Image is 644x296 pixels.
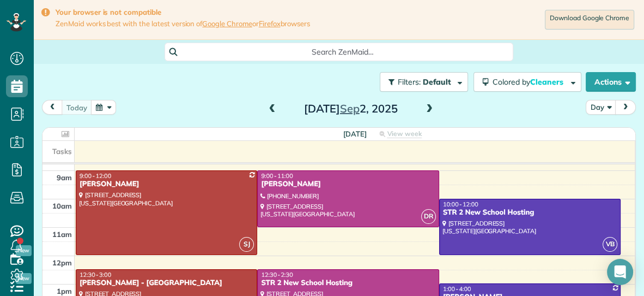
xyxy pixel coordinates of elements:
[473,72,581,92] button: Colored byCleaners
[261,172,293,180] span: 9:00 - 11:00
[493,77,567,87] span: Colored by
[374,72,468,92] a: Filters: Default
[343,129,367,138] span: [DATE]
[398,77,421,87] span: Filters:
[239,237,254,252] span: SJ
[603,237,617,252] span: VB
[52,230,72,239] span: 11am
[442,208,617,217] div: STR 2 New School Hosting
[79,279,254,288] div: [PERSON_NAME] - [GEOGRAPHIC_DATA]
[260,279,435,288] div: STR 2 New School Hosting
[52,147,72,156] span: Tasks
[443,285,471,293] span: 1:00 - 4:00
[443,200,478,208] span: 10:00 - 12:00
[340,102,360,115] span: Sep
[530,77,565,87] span: Cleaners
[79,180,254,189] div: [PERSON_NAME]
[42,100,63,115] button: prev
[260,180,435,189] div: [PERSON_NAME]
[261,271,293,279] span: 12:30 - 2:30
[52,202,72,210] span: 10am
[586,100,616,115] button: Day
[421,209,436,224] span: DR
[57,287,72,295] span: 1pm
[80,271,111,279] span: 12:30 - 3:00
[545,10,634,29] a: Download Google Chrome
[615,100,636,115] button: next
[283,103,419,115] h2: [DATE] 2, 2025
[57,173,72,182] span: 9am
[380,72,468,92] button: Filters: Default
[52,258,72,267] span: 12pm
[387,129,422,138] span: View week
[423,77,452,87] span: Default
[56,8,310,17] strong: Your browser is not compatible
[62,100,92,115] button: today
[259,19,281,28] a: Firefox
[80,172,111,180] span: 9:00 - 12:00
[586,72,636,92] button: Actions
[56,19,310,28] span: ZenMaid works best with the latest version of or browsers
[607,259,633,285] div: Open Intercom Messenger
[202,19,252,28] a: Google Chrome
